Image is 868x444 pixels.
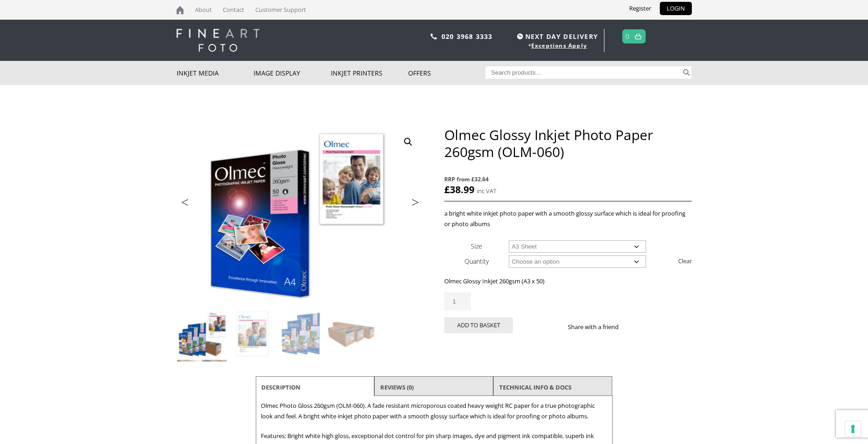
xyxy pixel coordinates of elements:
a: Clear options [678,254,692,268]
a: Register [622,2,658,15]
a: Reviews (0) [380,379,414,395]
label: Size [471,242,482,250]
a: 020 3968 3333 [442,32,493,41]
label: Quantity [464,257,489,265]
p: Olmec Photo Gloss 260gsm (OLM-060). A fade resistant microporous coated heavy weight RC paper for... [261,401,608,422]
span: NEXT DAY DELIVERY [515,31,598,42]
a: LOGIN [660,2,692,15]
img: facebook sharing button [630,323,637,330]
a: Offers [408,61,485,85]
span: RRP from £32.64 [444,174,691,184]
a: Description [261,379,301,395]
a: 0 [625,30,630,43]
h1: Olmec Glossy Inkjet Photo Paper 260gsm (OLM-060) [444,126,691,160]
button: Search [681,66,692,79]
bdi: 38.99 [444,183,474,196]
img: Olmec Glossy Inkjet Photo Paper 260gsm (OLM-060) - Image 5 [177,360,226,409]
img: Olmec Glossy Inkjet Photo Paper 260gsm (OLM-060) - Image 3 [278,309,327,359]
a: Image Display [253,61,331,85]
a: TECHNICAL INFO & DOCS [499,379,571,395]
img: phone.svg [431,33,437,39]
img: email sharing button [652,323,659,330]
a: View full-screen image gallery [400,134,416,150]
img: Olmec Glossy Inkjet Photo Paper 260gsm (OLM-060) - Image 2 [227,309,277,359]
p: Olmec Glossy Inkjet 260gsm (A3 x 50) [444,276,691,287]
a: Inkjet Printers [331,61,408,85]
input: Search products… [485,66,681,79]
p: Share with a friend [568,322,630,332]
a: Exceptions Apply [531,42,587,49]
img: time.svg [517,33,523,39]
img: logo-white.svg [177,29,259,52]
img: Olmec Glossy Inkjet Photo Paper 260gsm (OLM-060) - Image 4 [328,309,377,359]
input: Product quantity [444,292,471,310]
span: £ [444,183,450,196]
img: Olmec Glossy Inkjet Photo Paper 260gsm (OLM-060) [177,309,226,359]
a: Inkjet Media [177,61,254,85]
img: basket.svg [635,33,642,39]
img: twitter sharing button [641,323,648,330]
button: Add to basket [444,317,513,333]
button: Your consent preferences for tracking technologies [845,421,861,437]
p: a bright white inkjet photo paper with a smooth glossy surface which is ideal for proofing or pho... [444,208,691,229]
